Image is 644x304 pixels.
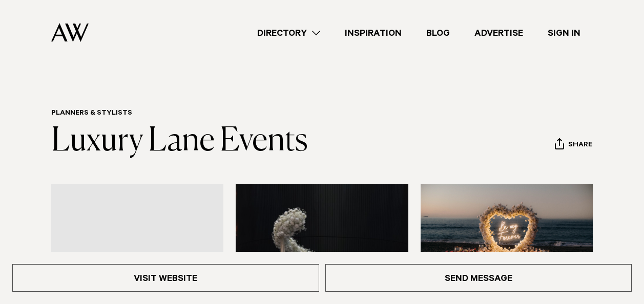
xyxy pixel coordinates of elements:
[12,264,319,292] a: Visit Website
[535,26,593,40] a: Sign In
[554,138,593,153] button: Share
[568,141,592,150] span: Share
[414,26,462,40] a: Blog
[51,23,89,42] img: Auckland Weddings Logo
[333,26,414,40] a: Inspiration
[462,26,535,40] a: Advertise
[325,264,632,292] a: Send Message
[51,110,132,118] a: Planners & Stylists
[245,26,333,40] a: Directory
[51,125,308,158] a: Luxury Lane Events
